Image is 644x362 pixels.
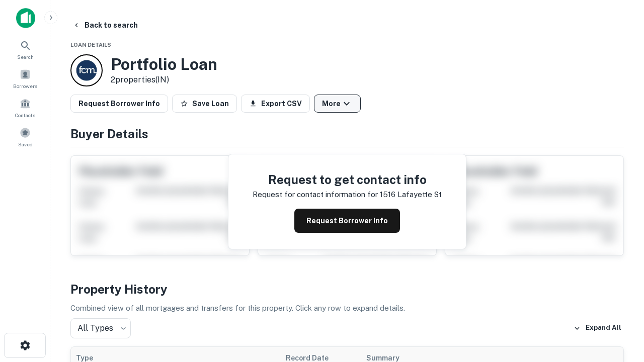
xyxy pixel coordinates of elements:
h4: Request to get contact info [253,170,442,189]
button: Export CSV [241,95,310,113]
button: Request Borrower Info [294,209,400,233]
a: Contacts [3,94,47,121]
img: capitalize-icon.png [16,8,35,28]
button: Back to search [68,16,142,34]
p: Combined view of all mortgages and transfers for this property. Click any row to expand details. [70,302,624,314]
button: Save Loan [172,95,237,113]
button: Expand All [571,321,624,336]
p: Request for contact information for [253,189,378,201]
button: More [314,95,361,113]
button: Request Borrower Info [70,95,168,113]
a: Search [3,36,47,63]
span: Search [17,53,34,61]
span: Borrowers [13,82,37,90]
h4: Buyer Details [70,125,624,143]
a: Saved [3,123,47,150]
div: All Types [70,318,131,338]
iframe: Chat Widget [594,249,644,298]
h3: Portfolio Loan [111,55,217,74]
span: Contacts [15,111,35,119]
p: 2 properties (IN) [111,74,217,86]
a: Borrowers [3,65,47,92]
h4: Property History [70,280,624,298]
p: 1516 lafayette st [380,189,442,201]
span: Loan Details [70,42,111,48]
span: Saved [18,140,33,148]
